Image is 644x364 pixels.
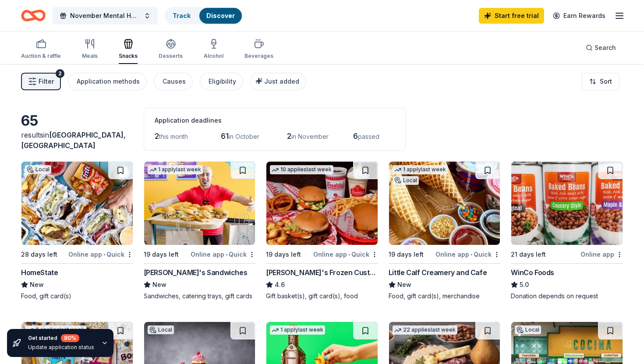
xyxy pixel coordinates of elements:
div: Local [148,325,174,334]
span: Search [594,42,616,53]
span: Filter [39,76,54,87]
span: • [103,251,105,258]
div: Local [393,176,419,185]
div: HomeState [21,267,58,278]
button: Snacks [119,35,138,64]
a: Discover [206,12,235,19]
div: Beverages [244,53,273,60]
span: 6 [353,131,358,141]
div: Causes [163,76,186,87]
div: Local [25,165,51,174]
a: Image for WinCo Foods21 days leftOnline appWinCo Foods5.0Donation depends on request [511,161,623,300]
div: Online app Quick [435,249,500,260]
button: Auction & raffle [21,35,61,64]
span: New [30,279,44,290]
div: Food, gift card(s), merchandise [389,292,501,300]
div: Application methods [77,76,140,87]
div: 2 [56,69,64,78]
div: Little Calf Creamery and Cafe [389,267,487,278]
span: passed [358,133,379,140]
div: Online app Quick [313,249,378,260]
img: Image for Freddy's Frozen Custard & Steakburgers [266,162,378,245]
div: 1 apply last week [393,165,448,174]
div: WinCo Foods [511,267,554,278]
button: Just added [250,73,306,90]
a: Start free trial [479,8,544,24]
div: 1 apply last week [270,325,325,335]
span: • [226,251,227,258]
div: Auction & raffle [21,53,61,60]
a: Image for Little Calf Creamery and Cafe1 applylast weekLocal19 days leftOnline app•QuickLittle Ca... [389,161,501,300]
div: 1 apply last week [148,165,203,174]
div: Update application status [28,344,94,351]
button: Alcohol [204,35,223,64]
a: Earn Rewards [548,8,611,24]
div: results [21,130,133,151]
span: 2 [287,131,291,141]
span: [GEOGRAPHIC_DATA], [GEOGRAPHIC_DATA] [21,131,126,150]
div: Meals [82,53,98,60]
span: New [152,279,166,290]
div: 22 applies last week [393,325,457,335]
button: Desserts [159,35,183,64]
img: Image for WinCo Foods [511,162,623,245]
div: [PERSON_NAME]'s Frozen Custard & Steakburgers [266,267,378,278]
div: 19 days left [266,249,301,260]
span: in October [229,133,259,140]
div: Food, gift card(s) [21,292,133,300]
button: Sort [582,73,619,90]
div: Sandwiches, catering trays, gift cards [144,292,256,300]
button: TrackDiscover [165,7,243,25]
button: Application methods [68,73,147,90]
button: November Mental Health Campaign [53,7,158,25]
span: this month [159,133,188,140]
span: • [348,251,350,258]
div: Snacks [119,53,138,60]
div: 21 days left [511,249,546,260]
a: Image for Ike's Sandwiches1 applylast week19 days leftOnline app•Quick[PERSON_NAME]'s SandwichesN... [144,161,256,300]
div: Alcohol [204,53,223,60]
div: Get started [28,334,94,342]
span: New [397,279,411,290]
div: Gift basket(s), gift card(s), food [266,292,378,300]
a: Image for Freddy's Frozen Custard & Steakburgers10 applieslast week19 days leftOnline app•Quick[P... [266,161,378,300]
span: in [21,131,126,150]
span: 2 [155,131,159,141]
span: • [471,251,472,258]
span: Just added [264,78,299,85]
div: 65 [21,112,133,130]
img: Image for HomeState [21,162,133,245]
span: 5.0 [520,279,529,290]
span: 61 [221,131,229,141]
a: Home [21,5,46,26]
div: 10 applies last week [270,165,333,174]
button: Meals [82,35,98,64]
div: Online app Quick [191,249,255,260]
div: 19 days left [144,249,179,260]
div: 28 days left [21,249,57,260]
img: Image for Ike's Sandwiches [144,162,255,245]
div: Local [515,325,541,334]
div: Donation depends on request [511,292,623,300]
span: Sort [600,76,612,87]
span: in November [291,133,329,140]
div: Desserts [159,53,183,60]
span: 4.6 [275,279,285,290]
span: November Mental Health Campaign [70,11,140,21]
div: [PERSON_NAME]'s Sandwiches [144,267,248,278]
a: Image for HomeStateLocal28 days leftOnline app•QuickHomeStateNewFood, gift card(s) [21,161,133,300]
button: Causes [154,73,193,90]
a: Track [173,12,191,19]
div: Online app [580,249,623,260]
div: Application deadlines [155,115,395,126]
div: 19 days left [389,249,424,260]
button: Eligibility [200,73,243,90]
div: Online app Quick [68,249,133,260]
button: Filter2 [21,73,61,90]
div: 80 % [61,334,79,342]
div: Eligibility [209,76,236,87]
button: Search [579,39,623,57]
button: Beverages [244,35,273,64]
img: Image for Little Calf Creamery and Cafe [389,162,500,245]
